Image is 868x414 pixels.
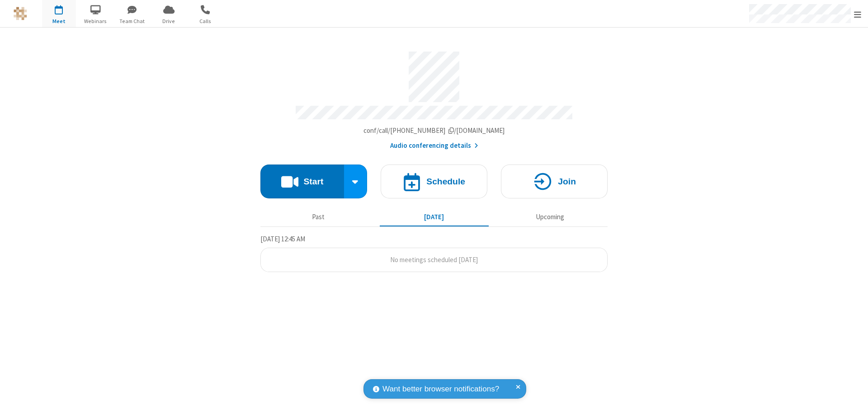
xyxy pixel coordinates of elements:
[363,126,505,135] span: Copy my meeting room link
[115,17,149,25] span: Team Chat
[260,234,608,273] section: Today's Meetings
[390,141,478,151] button: Audio conferencing details
[189,17,222,25] span: Calls
[390,255,478,264] span: No meetings scheduled [DATE]
[264,208,373,226] button: Past
[501,165,608,198] button: Join
[381,165,487,198] button: Schedule
[495,208,604,226] button: Upcoming
[260,45,608,151] section: Account details
[14,7,27,20] img: QA Selenium DO NOT DELETE OR CHANGE
[558,177,576,186] h4: Join
[344,165,368,198] div: Start conference options
[382,383,499,395] span: Want better browser notifications?
[79,17,113,25] span: Webinars
[380,208,489,226] button: [DATE]
[260,235,305,243] span: [DATE] 12:45 AM
[426,177,465,186] h4: Schedule
[260,165,344,198] button: Start
[363,126,505,136] button: Copy my meeting room linkCopy my meeting room link
[152,17,186,25] span: Drive
[303,177,323,186] h4: Start
[42,17,76,25] span: Meet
